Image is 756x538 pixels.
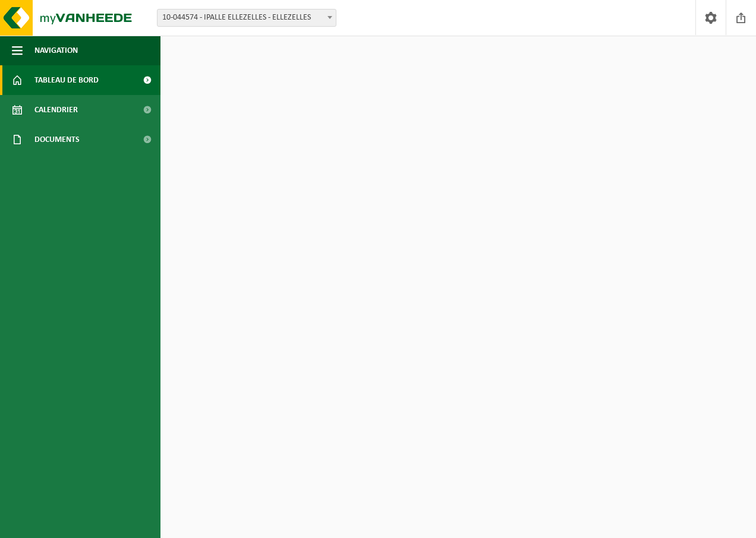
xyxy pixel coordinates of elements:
span: Calendrier [34,95,78,125]
span: Tableau de bord [34,65,99,95]
span: 10-044574 - IPALLE ELLEZELLES - ELLEZELLES [157,9,336,27]
span: 10-044574 - IPALLE ELLEZELLES - ELLEZELLES [157,10,336,26]
span: Navigation [34,36,78,65]
span: Documents [34,125,80,154]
